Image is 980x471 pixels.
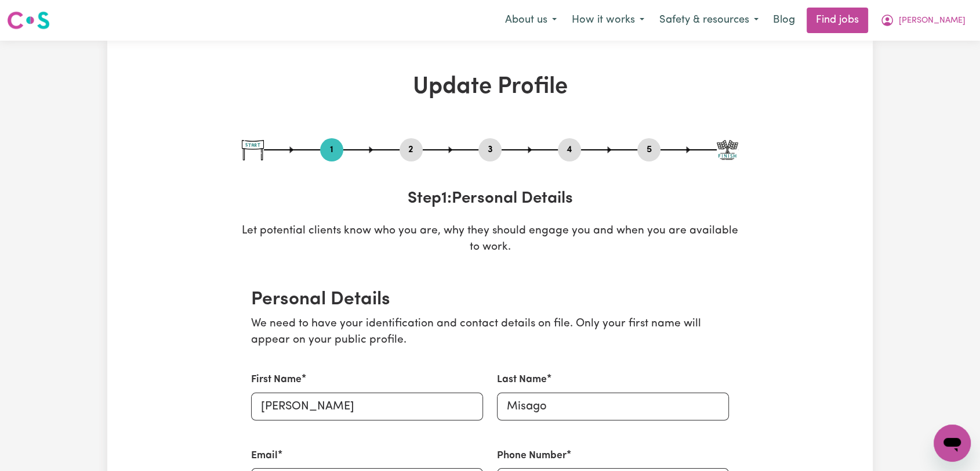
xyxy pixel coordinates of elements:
[498,8,564,33] button: About us
[251,372,302,387] label: First Name
[7,7,50,34] a: Careseekers logo
[873,8,973,33] button: My Account
[320,142,343,157] button: Go to step 1
[497,372,547,387] label: Last Name
[558,142,581,157] button: Go to step 4
[251,289,729,311] h2: Personal Details
[899,15,966,27] span: [PERSON_NAME]
[242,189,738,209] h3: Step 1 : Personal Details
[652,8,766,33] button: Safety & resources
[242,73,738,101] h1: Update Profile
[251,316,729,350] p: We need to have your identification and contact details on file. Only your first name will appear...
[766,8,802,33] a: Blog
[7,10,50,31] img: Careseekers logo
[242,223,738,257] p: Let potential clients know who you are, why they should engage you and when you are available to ...
[564,8,652,33] button: How it works
[251,448,278,463] label: Email
[637,142,660,157] button: Go to step 5
[478,142,502,157] button: Go to step 3
[807,8,868,33] a: Find jobs
[934,425,971,462] iframe: Button to launch messaging window
[497,448,567,463] label: Phone Number
[400,142,423,157] button: Go to step 2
